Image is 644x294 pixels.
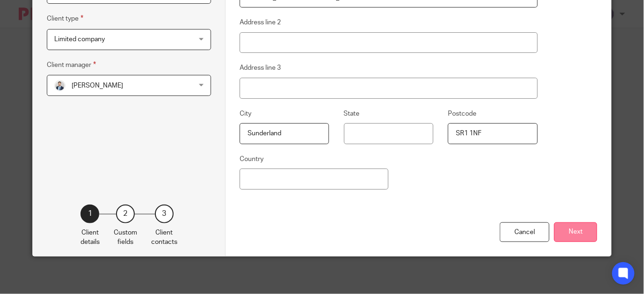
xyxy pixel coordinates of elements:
[240,109,251,118] label: City
[80,228,100,247] p: Client details
[344,109,360,118] label: State
[114,228,137,247] p: Custom fields
[151,228,177,247] p: Client contacts
[155,205,174,223] div: 3
[500,222,549,243] div: Cancel
[80,205,99,223] div: 1
[240,63,281,73] label: Address line 3
[72,82,123,89] span: [PERSON_NAME]
[240,18,281,27] label: Address line 2
[554,222,597,243] button: Next
[54,36,105,43] span: Limited company
[448,109,476,118] label: Postcode
[47,59,96,70] label: Client manager
[116,205,135,223] div: 2
[47,13,83,24] label: Client type
[240,154,263,164] label: Country
[54,80,66,91] img: LinkedIn%20Profile.jpeg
